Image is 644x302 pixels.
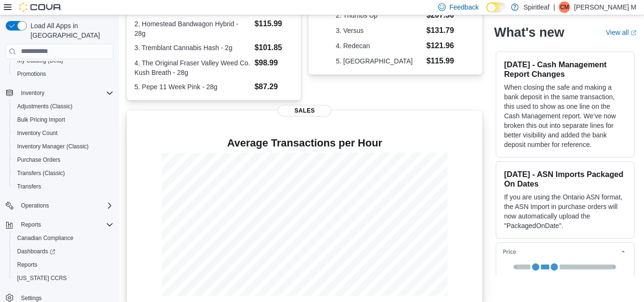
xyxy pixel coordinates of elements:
a: Purchase Orders [13,154,64,166]
dd: $207.36 [427,10,456,21]
button: Inventory [2,86,117,100]
a: Bulk Pricing Import [13,114,69,125]
a: My Catalog (Beta) [13,55,67,66]
span: Operations [17,200,113,211]
span: Reports [21,221,41,229]
span: My Catalog (Beta) [13,55,113,66]
dt: 5. [GEOGRAPHIC_DATA] [336,56,422,66]
button: Operations [17,200,53,211]
dd: $131.79 [427,25,456,36]
span: Reports [17,219,113,230]
h3: [DATE] - ASN Imports Packaged On Dates [504,169,626,188]
button: Operations [2,199,117,212]
span: Transfers (Classic) [13,167,113,179]
dd: $115.99 [255,18,293,30]
button: Reports [10,258,117,271]
span: Adjustments (Classic) [13,101,113,112]
h3: [DATE] - Cash Management Report Changes [504,60,626,79]
span: Operations [21,202,49,209]
svg: External link [631,30,636,36]
button: Reports [2,218,117,231]
a: [US_STATE] CCRS [13,272,71,284]
button: Adjustments (Classic) [10,100,117,113]
span: Dark Mode [486,12,487,13]
dt: 3. Tremblant Cannabis Hash - 2g [134,43,251,52]
a: Reports [13,259,41,271]
dt: 4. The Original Fraser Valley Weed Co. Kush Breath - 28g [134,58,251,77]
button: Reports [17,219,45,230]
a: Canadian Compliance [13,232,77,244]
span: Promotions [13,68,113,80]
span: My Catalog (Beta) [17,57,63,64]
span: Reports [17,261,37,269]
span: Bulk Pricing Import [13,114,113,125]
button: Inventory Manager (Classic) [10,140,117,153]
span: Canadian Compliance [13,232,113,244]
span: Transfers [17,183,41,190]
span: Feedback [450,2,479,12]
span: Load All Apps in [GEOGRAPHIC_DATA] [27,21,113,40]
p: If you are using the Ontario ASN format, the ASN Import in purchase orders will now automatically... [504,192,626,230]
button: Transfers [10,180,117,193]
a: Inventory Manager (Classic) [13,141,92,152]
span: Purchase Orders [17,156,61,164]
dt: 5. Pepe 11 Week Pink - 28g [134,82,251,92]
dt: 4. Redecan [336,41,422,51]
span: CM [560,1,569,13]
span: Inventory Manager (Classic) [17,143,89,150]
span: Transfers [13,181,113,192]
span: Reports [13,259,113,271]
input: Dark Mode [486,2,506,12]
dd: $98.99 [255,57,293,69]
span: Dashboards [17,248,55,255]
dd: $101.85 [255,42,293,53]
p: | [553,1,555,13]
span: Dashboards [13,246,113,257]
a: Dashboards [13,246,59,257]
p: When closing the safe and making a bank deposit in the same transaction, this used to show as one... [504,83,626,149]
a: Inventory Count [13,127,61,139]
a: Adjustments (Classic) [13,101,76,112]
dt: 2. Thumbs Up [336,10,422,20]
dt: 2. Homestead Bandwagon Hybrid - 28g [134,19,251,38]
span: Inventory Manager (Classic) [13,141,113,152]
span: [US_STATE] CCRS [17,274,67,282]
dd: $121.96 [427,40,456,52]
dd: $87.29 [255,81,293,93]
button: Transfers (Classic) [10,167,117,180]
a: Transfers (Classic) [13,167,69,179]
h2: What's new [494,25,564,40]
span: Inventory Count [13,127,113,139]
dd: $115.99 [427,55,456,67]
span: Inventory [21,89,44,97]
a: Promotions [13,68,50,80]
button: Promotions [10,67,117,81]
dt: 3. Versus [336,26,422,35]
div: Chantel M [559,1,570,13]
h4: Average Transactions per Hour [134,137,475,149]
span: Inventory [17,87,113,99]
span: Canadian Compliance [17,234,73,242]
span: Washington CCRS [13,272,113,284]
img: Cova [19,2,62,12]
span: Settings [21,294,41,302]
button: [US_STATE] CCRS [10,271,117,285]
button: My Catalog (Beta) [10,54,117,67]
span: Sales [278,105,331,116]
button: Bulk Pricing Import [10,113,117,126]
a: Dashboards [10,245,117,258]
a: View allExternal link [606,29,636,36]
span: Purchase Orders [13,154,113,166]
span: Adjustments (Classic) [17,103,72,110]
button: Inventory Count [10,126,117,140]
a: Transfers [13,181,45,192]
span: Inventory Count [17,129,58,137]
button: Canadian Compliance [10,231,117,245]
span: Transfers (Classic) [17,169,65,177]
button: Purchase Orders [10,153,117,167]
button: Inventory [17,87,48,99]
span: Bulk Pricing Import [17,116,65,124]
span: Promotions [17,70,46,78]
p: [PERSON_NAME] M [574,1,636,13]
p: Spiritleaf [523,1,549,13]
